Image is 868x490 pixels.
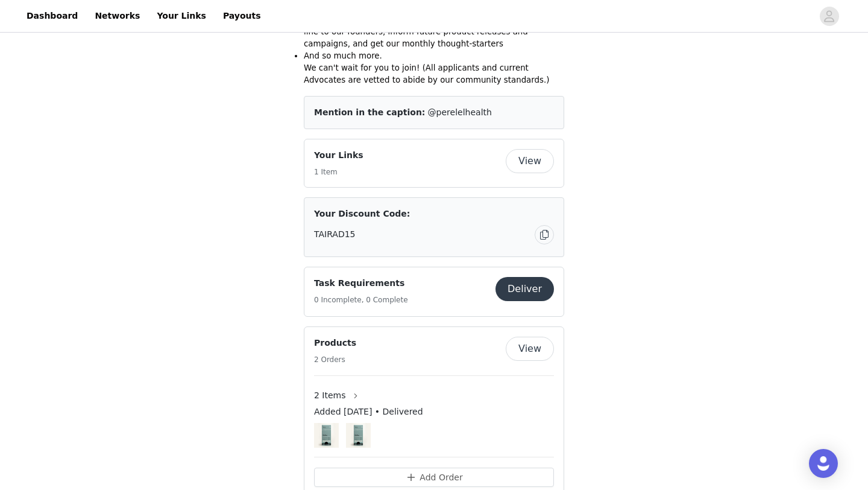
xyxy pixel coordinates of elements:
a: Networks [87,2,147,30]
a: Your Links [149,2,213,30]
img: Mom Multi Support Pack [346,423,371,448]
span: An invite to our Close Friends group where you’ll have a direct line to our founders, inform futu... [304,15,555,48]
h4: Task Requirements [314,277,408,290]
h5: 2 Orders [314,354,356,365]
h4: Your Links [314,149,363,162]
span: Added [DATE] • Delivered [314,406,423,418]
h5: 0 Incomplete, 0 Complete [314,294,408,305]
span: @perelelhealth [428,107,492,117]
img: Mom Multi Support Pack [314,423,339,448]
a: Dashboard [19,2,85,30]
h5: 1 Item [314,167,363,177]
button: View [506,149,554,173]
div: Open Intercom Messenger [809,449,838,478]
span: Your Discount Code: [314,208,410,220]
span: Mention in the caption: [314,107,425,117]
div: Task Requirements [304,267,564,317]
span: And so much more. [304,51,382,60]
a: Payouts [216,2,268,30]
button: View [506,337,554,361]
button: Add Order [314,468,554,487]
span: 2 Items [314,389,346,402]
div: avatar [823,7,835,26]
span: We can't wait for you to join! (All applicants and current Advocates are vetted to abide by our c... [304,63,549,84]
span: TAIRAD15 [314,228,356,241]
h4: Products [314,337,356,349]
button: Deliver [495,277,554,301]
